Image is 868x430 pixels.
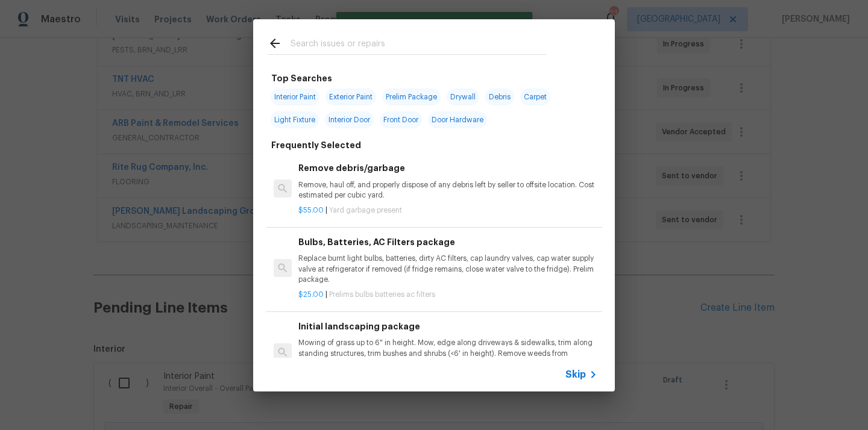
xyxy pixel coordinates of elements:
[329,291,435,298] span: Prelims bulbs batteries ac filters
[325,111,374,128] span: Interior Door
[325,89,376,105] span: Exterior Paint
[298,207,324,214] span: $55.00
[298,254,597,284] p: Replace burnt light bulbs, batteries, dirty AC filters, cap laundry valves, cap water supply valv...
[380,111,422,128] span: Front Door
[298,320,597,333] h6: Initial landscaping package
[271,139,361,152] h6: Frequently Selected
[271,111,319,128] span: Light Fixture
[271,72,332,85] h6: Top Searches
[298,338,597,369] p: Mowing of grass up to 6" in height. Mow, edge along driveways & sidewalks, trim along standing st...
[329,207,402,214] span: Yard garbage present
[298,180,597,201] p: Remove, haul off, and properly dispose of any debris left by seller to offsite location. Cost est...
[428,111,487,128] span: Door Hardware
[298,205,597,216] p: |
[298,290,597,300] p: |
[447,89,479,105] span: Drywall
[271,89,319,105] span: Interior Paint
[520,89,550,105] span: Carpet
[565,369,586,381] span: Skip
[298,161,597,175] h6: Remove debris/garbage
[298,235,597,249] h6: Bulbs, Batteries, AC Filters package
[382,89,441,105] span: Prelim Package
[485,89,514,105] span: Debris
[298,291,324,298] span: $25.00
[291,36,546,54] input: Search issues or repairs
